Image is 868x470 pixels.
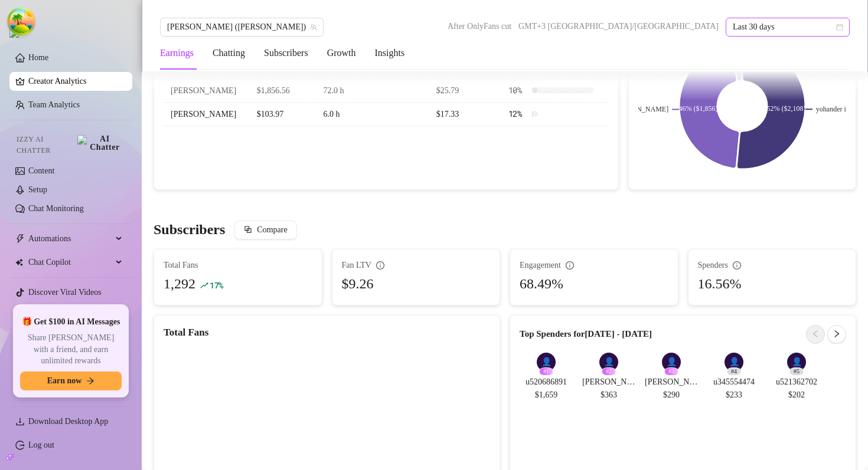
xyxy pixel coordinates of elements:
div: # 1 [539,367,553,376]
span: Last 30 days [733,18,843,36]
div: 16.56% [698,273,847,295]
div: 👤 [787,353,806,372]
span: $363 [601,389,617,402]
div: 👤 [599,353,618,372]
div: Growth [327,46,356,60]
span: Automations [28,229,112,248]
span: info-circle [733,261,741,269]
td: [PERSON_NAME] [164,79,250,103]
span: After OnlyFans cut [448,18,511,35]
span: 10 % [508,84,527,97]
div: # 2 [602,367,616,376]
a: Log out [28,441,54,449]
span: Compare [257,225,287,235]
a: Content [28,166,54,175]
text: yohander i... [816,105,851,113]
span: $290 [663,389,680,402]
span: [PERSON_NAME] [582,376,635,389]
span: Chat Copilot [28,253,112,272]
span: rise [200,281,208,290]
td: 72.0 h [316,79,429,103]
span: Charli (charlisayshi) [167,18,316,36]
button: Compare [234,221,296,239]
article: Top Spenders for [DATE] - [DATE] [520,327,652,341]
span: download [15,417,25,426]
span: team [310,24,317,31]
div: # 5 [789,367,804,376]
span: thunderbolt [15,234,25,244]
span: 12 % [508,107,527,120]
span: $1,659 [535,389,558,402]
td: 6.0 h [316,103,429,126]
span: u345554474 [707,376,761,389]
span: arrow-right [86,377,94,385]
span: Share [PERSON_NAME] with a friend, and earn unlimited rewards [20,332,122,367]
span: Izzy AI Chatter [17,134,73,156]
img: Chat Copilot [15,258,23,267]
a: Chat Monitoring [28,204,84,213]
span: 17 % [210,280,223,291]
div: Insights [375,46,405,60]
div: # 3 [664,367,678,376]
div: 👤 [725,353,743,372]
span: Total Fans [164,259,312,272]
div: $9.26 [342,273,491,295]
span: info-circle [566,261,574,269]
td: $1,856.56 [250,79,316,103]
span: block [244,225,252,234]
div: Fan LTV [342,259,491,272]
span: [PERSON_NAME] [645,376,698,389]
a: Setup [28,185,47,194]
span: 🎁 Get $100 in AI Messages [22,316,120,328]
span: u521362702 [770,376,823,389]
h3: Subscribers [154,221,225,239]
div: 1,292 [164,273,195,295]
div: 👤 [537,353,556,372]
span: Earn now [47,376,82,386]
td: $17.33 [429,103,501,126]
span: build [6,453,14,461]
span: $202 [788,389,805,402]
span: right [833,330,841,338]
img: AI Chatter [77,135,123,152]
td: $103.97 [250,103,316,126]
td: $25.79 [429,79,501,103]
div: 👤 [662,353,681,372]
button: Earn nowarrow-right [20,372,122,390]
td: [PERSON_NAME] [164,103,250,126]
span: Download Desktop App [28,417,108,426]
span: $233 [726,389,742,402]
a: Home [28,53,48,62]
div: Chatting [213,46,245,60]
div: 68.49% [520,273,668,295]
span: u520686891 [520,376,573,389]
span: info-circle [376,261,384,269]
div: # 4 [727,367,741,376]
span: GMT+3 [GEOGRAPHIC_DATA]/[GEOGRAPHIC_DATA] [518,18,719,35]
div: Engagement [520,259,668,272]
span: calendar [836,24,843,31]
div: Subscribers [264,46,308,60]
a: Team Analytics [28,100,80,109]
a: Creator Analytics [28,72,123,91]
text: [PERSON_NAME] [612,106,668,114]
button: Open Tanstack query devtools [9,9,33,33]
div: Earnings [160,46,194,60]
div: Spenders [698,259,847,272]
a: Discover Viral Videos [28,288,102,297]
div: Total Fans [164,325,490,341]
